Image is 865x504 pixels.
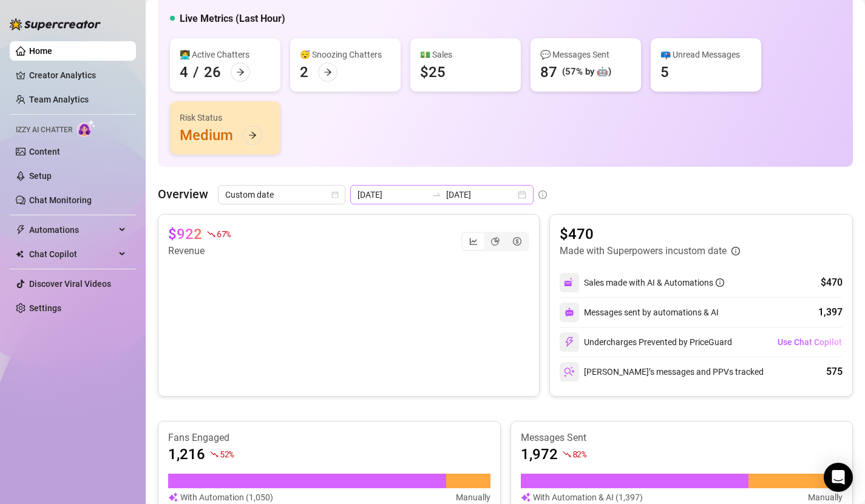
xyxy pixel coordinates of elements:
div: 575 [826,365,843,379]
img: AI Chatter [77,119,96,137]
span: fall [210,450,219,459]
div: 87 [540,62,557,82]
span: line-chart [469,237,478,246]
a: Settings [29,303,61,313]
span: fall [207,230,215,238]
span: 67 % [217,228,231,240]
button: Use Chat Copilot [777,332,843,352]
article: $922 [168,224,202,244]
span: 52 % [220,448,234,460]
input: Start date [358,188,427,201]
span: dollar-circle [513,237,521,246]
span: info-circle [716,278,724,287]
article: Manually [456,491,490,504]
div: 💬 Messages Sent [540,48,631,61]
a: Setup [29,171,52,181]
div: Sales made with AI & Automations [584,276,724,289]
a: Discover Viral Videos [29,279,111,289]
span: arrow-right [236,68,245,76]
div: [PERSON_NAME]’s messages and PPVs tracked [560,362,764,381]
span: Izzy AI Chatter [16,124,72,136]
input: End date [446,188,515,201]
a: Content [29,147,60,156]
a: Creator Analytics [29,66,126,85]
span: info-circle [731,247,740,255]
div: 2 [300,62,308,82]
span: fall [563,450,571,459]
article: With Automation & AI (1,397) [533,491,643,504]
div: Undercharges Prevented by PriceGuard [560,332,732,352]
article: Manually [808,491,843,504]
div: 😴 Snoozing Chatters [300,48,391,61]
img: logo-BBDzfeDw.svg [10,18,101,30]
div: $25 [420,62,446,82]
a: Chat Monitoring [29,195,92,205]
span: swap-right [432,190,441,200]
div: Risk Status [180,111,271,124]
span: thunderbolt [16,225,25,235]
article: Fans Engaged [168,431,490,445]
a: Team Analytics [29,95,89,104]
a: Home [29,46,52,56]
div: $470 [821,275,843,290]
img: svg%3e [565,307,574,317]
article: 1,216 [168,445,205,464]
span: calendar [331,191,339,198]
div: 1,397 [818,305,843,320]
img: svg%3e [564,277,575,288]
img: svg%3e [564,337,575,348]
img: svg%3e [168,491,178,504]
article: Overview [158,185,208,203]
div: 📪 Unread Messages [660,48,751,61]
div: 5 [660,62,669,82]
span: info-circle [538,190,547,199]
div: 👩‍💻 Active Chatters [180,48,271,61]
span: 82 % [572,448,586,460]
h5: Live Metrics (Last Hour) [180,12,285,26]
span: Chat Copilot [29,244,115,264]
img: svg%3e [521,491,531,504]
img: Chat Copilot [16,250,24,258]
article: Revenue [168,244,231,258]
div: Messages sent by automations & AI [560,303,719,322]
span: pie-chart [491,237,500,246]
div: 4 [180,62,188,82]
div: (57% by 🤖) [562,65,611,79]
article: Messages Sent [521,431,843,445]
span: to [432,190,441,200]
span: Automations [29,220,115,240]
article: $470 [560,224,740,244]
span: arrow-right [248,131,257,139]
div: segmented control [461,232,529,251]
span: arrow-right [324,68,332,76]
span: Use Chat Copilot [778,337,842,347]
div: Open Intercom Messenger [824,463,853,492]
article: Made with Superpowers in custom date [560,244,727,258]
img: svg%3e [564,366,575,377]
span: Custom date [225,186,338,204]
div: 26 [204,62,221,82]
div: 💵 Sales [420,48,511,61]
article: 1,972 [521,445,558,464]
article: With Automation (1,050) [180,491,273,504]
